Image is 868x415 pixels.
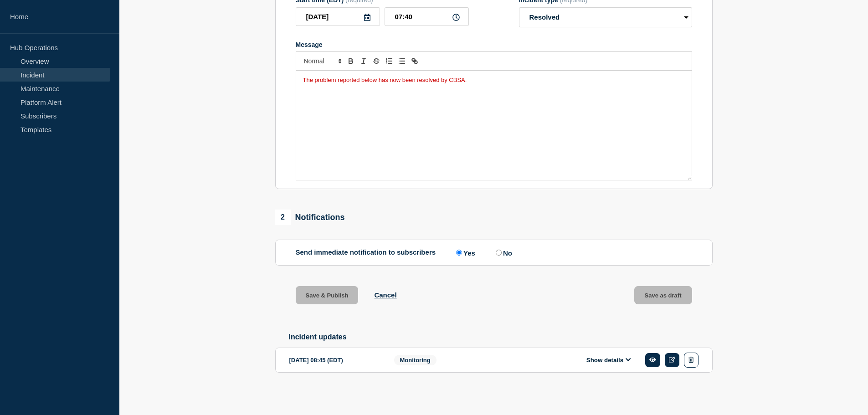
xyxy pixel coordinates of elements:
h2: Incident updates [289,333,713,341]
button: Toggle ordered list [383,56,395,67]
div: Send immediate notification to subscribers [296,248,692,257]
span: Monitoring [394,355,437,365]
div: Message [296,41,692,48]
button: Toggle italic text [357,56,370,67]
input: YYYY-MM-DD [296,7,380,26]
button: Toggle bulleted list [395,56,408,67]
button: Save & Publish [296,286,359,304]
button: Save as draft [634,286,692,304]
div: Notifications [275,210,345,225]
label: Yes [454,248,475,257]
p: Send immediate notification to subscribers [296,248,436,257]
button: Toggle bold text [344,56,357,67]
span: Font size [300,56,344,67]
input: No [496,250,502,256]
div: Message [296,71,692,180]
span: The problem reported below has now been resolved by CBSA. [303,77,467,83]
button: Show details [584,356,634,364]
div: [DATE] 08:45 (EDT) [289,353,380,368]
button: Toggle link [408,56,421,67]
button: Toggle strikethrough text [370,56,383,67]
span: 2 [275,210,291,225]
button: Cancel [374,291,396,299]
input: HH:MM [385,7,469,26]
select: Incident type [519,7,692,27]
label: No [493,248,512,257]
input: Yes [456,250,462,256]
